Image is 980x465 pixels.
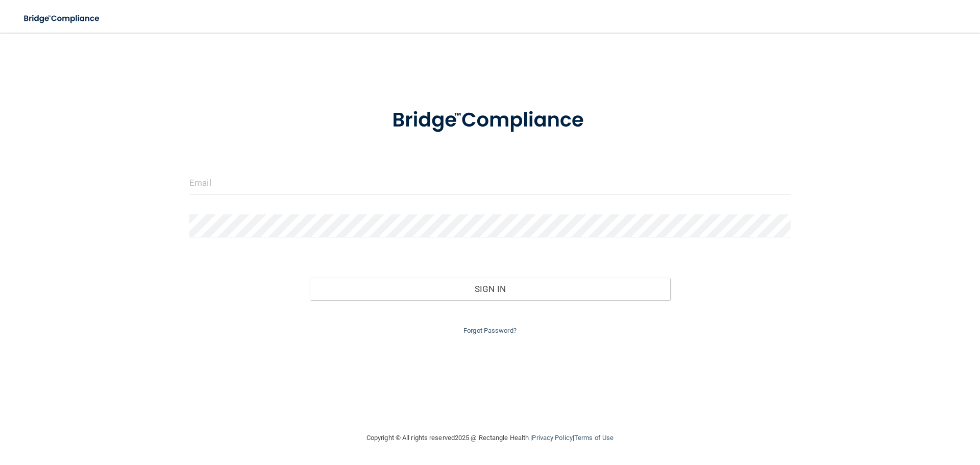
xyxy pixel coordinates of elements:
[304,422,676,454] div: Copyright © All rights reserved 2025 @ Rectangle Health | |
[310,278,671,300] button: Sign In
[371,94,609,147] img: bridge_compliance_login_screen.278c3ca4.svg
[15,8,109,29] img: bridge_compliance_login_screen.278c3ca4.svg
[463,327,517,334] a: Forgot Password?
[532,434,572,442] a: Privacy Policy
[189,172,791,194] input: Email
[574,434,614,442] a: Terms of Use
[803,393,968,433] iframe: Drift Widget Chat Controller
